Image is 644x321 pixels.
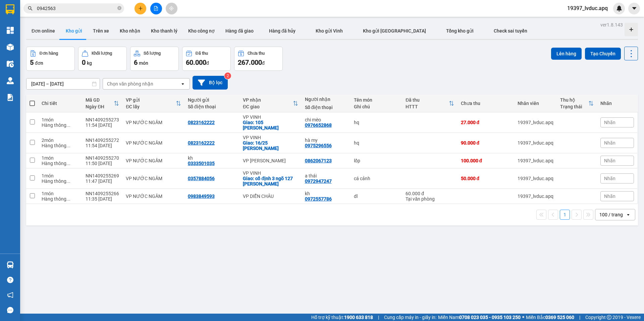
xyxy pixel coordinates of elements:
[188,140,215,146] div: 0823162222
[616,5,622,11] img: icon-new-feature
[42,196,79,202] div: Hàng thông thường
[86,155,119,161] div: NN1409255270
[518,101,553,106] div: Nhân viên
[626,212,631,217] svg: open
[604,194,615,199] span: Nhãn
[193,76,228,90] button: Bộ lọc
[406,196,454,202] div: Tại văn phòng
[269,28,296,34] span: Hàng đã hủy
[551,48,582,60] button: Lên hàng
[82,95,122,112] th: Toggle SortBy
[604,176,615,181] span: Nhãn
[42,161,79,166] div: Hàng thông thường
[344,315,373,320] strong: 1900 633 818
[378,314,379,321] span: |
[604,120,615,125] span: Nhãn
[180,81,185,87] svg: open
[138,6,143,11] span: plus
[459,315,521,320] strong: 0708 023 035 - 0935 103 250
[243,120,298,130] div: Giao: 105 nguyễn cảnh hoan
[66,143,70,148] span: ...
[154,6,158,11] span: file-add
[461,140,511,146] div: 90.000 đ
[40,51,58,56] div: Đơn hàng
[305,143,332,148] div: 0975296556
[86,117,119,122] div: NN1409255273
[139,60,148,66] span: món
[3,36,12,69] img: logo
[126,104,175,109] div: ĐC lấy
[126,176,181,181] div: VP NƯỚC NGẦM
[243,170,298,176] div: VP VINH
[316,28,343,34] span: Kho gửi Vinh
[42,143,79,148] div: Hàng thông thường
[66,196,70,202] span: ...
[86,138,119,143] div: NN1409255272
[518,176,553,181] div: 19397_lvduc.apq
[305,117,347,122] div: chi mèo
[42,173,79,178] div: 1 món
[26,47,75,71] button: Đơn hàng5đơn
[42,122,79,128] div: Hàng thông thường
[262,60,265,66] span: đ
[406,97,448,103] div: Đã thu
[354,97,399,103] div: Tên món
[238,58,262,66] span: 267.000
[66,122,70,128] span: ...
[461,120,511,125] div: 27.000 đ
[522,316,524,319] span: ⚪️
[607,315,611,320] span: copyright
[363,28,426,34] span: Kho gửi [GEOGRAPHIC_DATA]
[37,5,116,12] input: Tìm tên, số ĐT hoặc mã đơn
[7,60,14,67] img: warehouse-icon
[243,114,298,120] div: VP VINH
[599,211,623,218] div: 100 / trang
[206,60,209,66] span: đ
[243,158,298,163] div: VP [PERSON_NAME]
[42,138,79,143] div: 2 món
[402,95,457,112] th: Toggle SortBy
[15,5,63,27] strong: CHUYỂN PHÁT NHANH AN PHÚ QUÝ
[135,3,146,14] button: plus
[305,97,347,102] div: Người nhận
[305,196,332,202] div: 0972557786
[305,138,347,143] div: hà my
[305,173,347,178] div: a thái
[146,23,183,39] button: Kho thanh lý
[518,120,553,125] div: 19397_lvduc.apq
[384,314,436,321] span: Cung cấp máy in - giấy in:
[78,47,127,71] button: Khối lượng0kg
[86,178,119,184] div: 11:47 [DATE]
[92,51,112,56] div: Khối lượng
[243,176,298,186] div: Giao: cố định 3 ngõ 127 ngô gia tự
[86,143,119,148] div: 11:54 [DATE]
[86,191,119,196] div: NN1409255266
[600,21,623,29] div: ver 1.8.143
[305,105,347,110] div: Số điện thoại
[461,158,511,163] div: 100.000 đ
[66,161,70,166] span: ...
[234,47,283,71] button: Chưa thu267.000đ
[186,58,206,66] span: 60.000
[305,158,332,163] div: 0862067123
[7,94,14,101] img: solution-icon
[354,158,399,163] div: lốp
[461,176,511,181] div: 50.000 đ
[220,23,259,39] button: Hàng đã giao
[243,135,298,140] div: VP VINH
[631,5,637,11] span: caret-down
[134,58,138,66] span: 6
[82,58,86,66] span: 0
[42,191,79,196] div: 1 món
[354,194,399,199] div: dl
[188,176,215,181] div: 0357884056
[86,173,119,178] div: NN1409255269
[7,261,14,268] img: warehouse-icon
[6,4,14,14] img: logo-vxr
[86,122,119,128] div: 11:54 [DATE]
[354,120,399,125] div: hq
[86,104,114,109] div: Ngày ĐH
[446,28,474,34] span: Tổng kho gửi
[14,29,63,51] span: [GEOGRAPHIC_DATA], [GEOGRAPHIC_DATA] ↔ [GEOGRAPHIC_DATA]
[311,314,373,321] span: Hỗ trợ kỹ thuật:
